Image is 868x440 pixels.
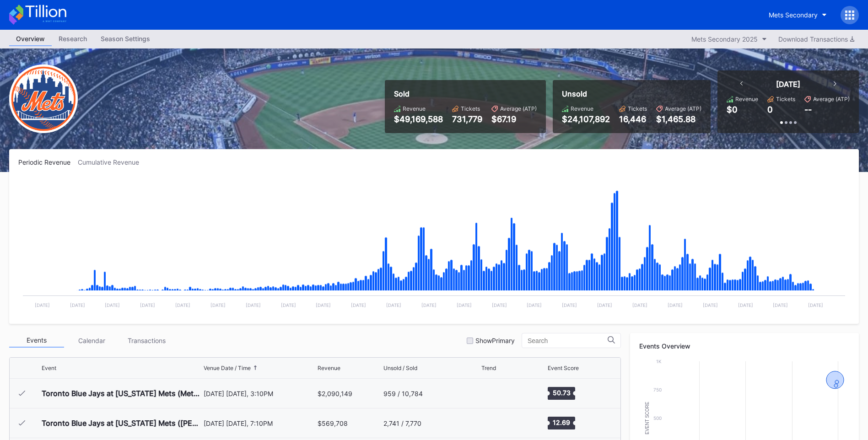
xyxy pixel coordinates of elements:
[804,105,812,114] div: --
[813,96,850,102] div: Average (ATP)
[481,412,509,435] svg: Chart title
[668,302,683,308] text: [DATE]
[394,114,443,124] div: $49,169,588
[18,158,78,166] div: Periodic Revenue
[386,302,401,308] text: [DATE]
[597,302,612,308] text: [DATE]
[9,333,64,348] div: Events
[491,114,537,124] div: $67.19
[774,33,859,45] button: Download Transactions
[639,342,850,350] div: Events Overview
[94,32,157,45] div: Season Settings
[571,105,593,112] div: Revenue
[281,302,296,308] text: [DATE]
[421,302,437,308] text: [DATE]
[628,105,647,112] div: Tickets
[481,365,496,371] div: Trend
[403,105,426,112] div: Revenue
[492,302,507,308] text: [DATE]
[548,365,579,371] div: Event Score
[528,337,608,344] input: Search
[457,302,472,308] text: [DATE]
[318,365,340,371] div: Revenue
[246,302,261,308] text: [DATE]
[94,32,157,46] a: Season Settings
[776,80,800,89] div: [DATE]
[42,419,201,428] div: Toronto Blue Jays at [US_STATE] Mets ([PERSON_NAME] Players Pin Giveaway)
[481,382,509,405] svg: Chart title
[318,419,348,427] div: $569,708
[204,390,315,397] div: [DATE] [DATE], 3:10PM
[475,337,515,344] div: Show Primary
[9,32,52,46] a: Overview
[562,89,701,98] div: Unsold
[703,302,718,308] text: [DATE]
[383,365,417,371] div: Unsold / Sold
[316,302,331,308] text: [DATE]
[383,390,423,397] div: 959 / 10,784
[35,302,50,308] text: [DATE]
[204,419,315,427] div: [DATE] [DATE], 7:10PM
[769,11,818,19] div: Mets Secondary
[351,302,366,308] text: [DATE]
[383,419,421,427] div: 2,741 / 7,770
[210,302,226,308] text: [DATE]
[773,302,788,308] text: [DATE]
[105,302,120,308] text: [DATE]
[140,302,155,308] text: [DATE]
[500,105,537,112] div: Average (ATP)
[778,35,854,43] div: Download Transactions
[18,177,850,315] svg: Chart title
[119,333,174,348] div: Transactions
[562,114,610,124] div: $24,107,892
[452,114,482,124] div: 731,779
[204,365,251,371] div: Venue Date / Time
[687,33,771,45] button: Mets Secondary 2025
[727,105,738,114] div: $0
[665,105,701,112] div: Average (ATP)
[394,89,537,98] div: Sold
[175,302,190,308] text: [DATE]
[735,96,758,102] div: Revenue
[527,302,542,308] text: [DATE]
[776,96,795,102] div: Tickets
[656,114,701,124] div: $1,465.88
[619,114,647,124] div: 16,446
[553,419,570,426] text: 12.69
[52,32,94,46] a: Research
[653,415,662,421] text: 500
[461,105,480,112] div: Tickets
[64,333,119,348] div: Calendar
[808,302,823,308] text: [DATE]
[9,64,78,133] img: New-York-Mets-Transparent.png
[656,359,662,364] text: 1k
[645,402,650,435] text: Event Score
[562,302,577,308] text: [DATE]
[52,32,94,45] div: Research
[653,387,662,392] text: 750
[738,302,753,308] text: [DATE]
[42,365,56,371] div: Event
[70,302,85,308] text: [DATE]
[767,105,773,114] div: 0
[318,390,352,397] div: $2,090,149
[691,35,758,43] div: Mets Secondary 2025
[78,158,146,166] div: Cumulative Revenue
[42,389,201,398] div: Toronto Blue Jays at [US_STATE] Mets (Mets Opening Day)
[632,302,647,308] text: [DATE]
[762,6,834,23] button: Mets Secondary
[552,389,570,397] text: 50.73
